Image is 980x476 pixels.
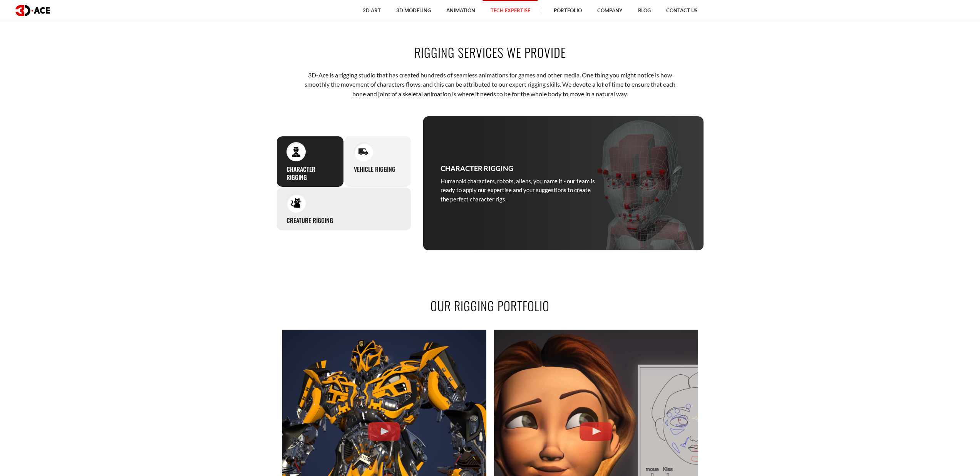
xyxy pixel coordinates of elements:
[15,5,50,16] img: logo dark
[441,163,513,174] h3: Character rigging
[441,177,598,204] p: Humanoid characters, robots, aliens, you name it - our team is ready to apply our expertise and y...
[276,297,704,314] h2: OUR RIGGING PORTFOLIO
[354,165,395,173] h3: Vehicle rigging
[291,198,301,208] img: Creature rigging
[286,165,334,181] h3: Character rigging
[291,146,301,157] img: Character rigging
[276,44,704,61] h2: RIGGING SERVICES WE PROVIDE
[286,216,333,225] h3: Creature rigging
[300,70,680,99] p: 3D-Ace is a rigging studio that has created hundreds of seamless animations for games and other m...
[358,148,369,156] img: Vehicle rigging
